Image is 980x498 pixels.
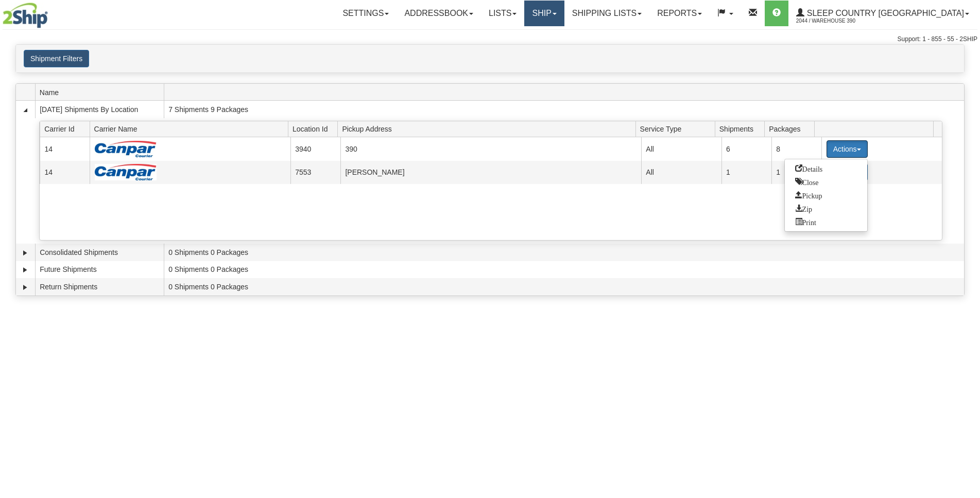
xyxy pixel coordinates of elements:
[290,161,340,184] td: 7553
[20,105,30,115] a: Collapse
[164,278,964,296] td: 0 Shipments 0 Packages
[164,244,964,261] td: 0 Shipments 0 Packages
[3,35,977,44] div: Support: 1 - 855 - 55 - 2SHIP
[827,140,868,158] button: Actions
[771,137,821,160] td: 8
[796,16,873,26] span: 2044 / Warehouse 390
[481,1,524,26] a: Lists
[40,137,90,160] td: 14
[3,3,48,28] img: logo2044.jpg
[397,1,481,26] a: Addressbook
[290,137,340,160] td: 3940
[795,205,812,212] span: Zip
[795,218,816,225] span: Print
[804,9,964,17] span: Sleep Country [GEOGRAPHIC_DATA]
[641,161,721,184] td: All
[721,161,771,184] td: 1
[641,137,721,160] td: All
[35,101,164,118] td: [DATE] Shipments By Location
[640,121,715,137] span: Service Type
[795,191,822,198] span: Pickup
[40,161,90,184] td: 14
[95,164,157,180] img: Canpar
[95,141,157,157] img: Canpar
[40,84,164,100] span: Name
[340,161,641,184] td: [PERSON_NAME]
[649,1,710,26] a: Reports
[20,248,30,258] a: Expand
[20,265,30,275] a: Expand
[564,1,649,26] a: Shipping lists
[44,121,90,137] span: Carrier Id
[94,121,288,137] span: Carrier Name
[335,1,397,26] a: Settings
[20,282,30,292] a: Expand
[721,137,771,160] td: 6
[164,261,964,279] td: 0 Shipments 0 Packages
[785,189,867,202] a: Request a carrier pickup
[24,50,89,67] button: Shipment Filters
[795,178,819,185] span: Close
[293,121,338,137] span: Location Id
[771,161,821,184] td: 1
[769,121,814,137] span: Packages
[524,1,564,26] a: Ship
[785,215,867,229] a: Print or Download All Shipping Documents in one file
[785,202,867,215] a: Zip and Download All Shipping Documents
[785,162,867,175] a: Go to Details view
[35,278,164,296] td: Return Shipments
[785,175,867,189] a: Close this group
[795,164,823,172] span: Details
[164,101,964,118] td: 7 Shipments 9 Packages
[342,121,635,137] span: Pickup Address
[35,261,164,279] td: Future Shipments
[340,137,641,160] td: 390
[788,1,977,26] a: Sleep Country [GEOGRAPHIC_DATA] 2044 / Warehouse 390
[35,244,164,261] td: Consolidated Shipments
[719,121,765,137] span: Shipments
